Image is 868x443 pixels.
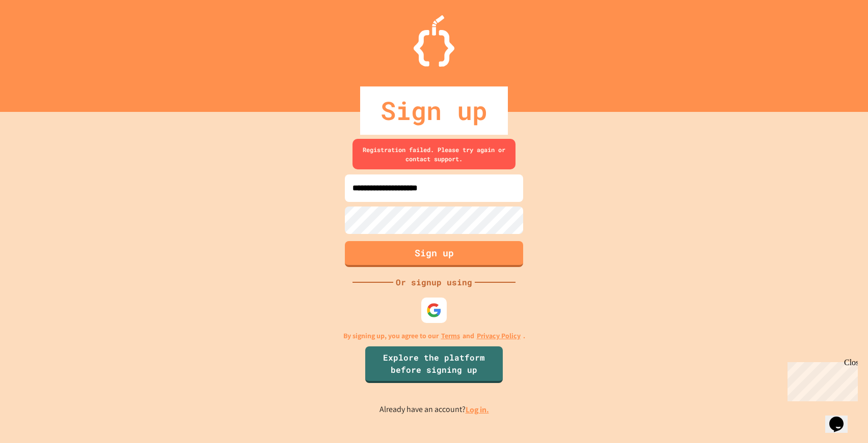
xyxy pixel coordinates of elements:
[466,404,489,415] a: Log in.
[426,303,442,318] img: google-icon.svg
[352,139,516,169] div: Registration failed. Please try again or contact support.
[360,86,508,135] div: Sign up
[345,241,523,267] button: Sign up
[365,346,503,383] a: Explore the platform before signing up
[441,331,460,341] a: Terms
[414,15,454,67] img: Logo.svg
[379,403,489,416] p: Already have an account?
[393,276,475,288] div: Or signup using
[4,4,70,65] div: Chat with us now!Close
[477,331,521,341] a: Privacy Policy
[825,402,858,433] iframe: chat widget
[783,358,858,401] iframe: chat widget
[343,331,525,341] p: By signing up, you agree to our and .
